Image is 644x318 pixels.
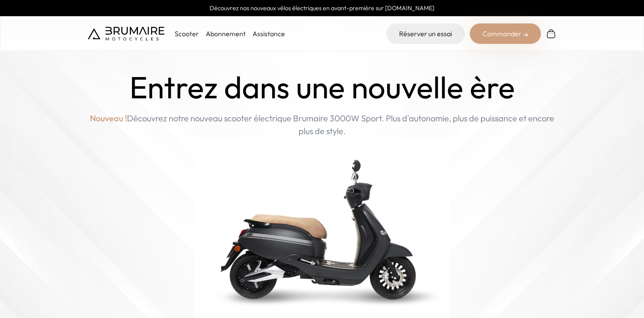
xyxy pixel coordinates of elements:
[90,112,127,125] span: Nouveau !
[88,112,556,138] p: Découvrez notre nouveau scooter électrique Brumaire 3000W Sport. Plus d'autonomie, plus de puissa...
[129,70,515,105] h1: Entrez dans une nouvelle ère
[546,29,556,39] img: Panier
[253,29,285,38] a: Assistance
[523,32,528,37] img: right-arrow-2.png
[470,23,541,44] div: Commander
[386,23,465,44] a: Réserver un essai
[175,29,199,39] p: Scooter
[206,29,246,38] a: Abonnement
[88,27,164,40] img: Brumaire Motocycles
